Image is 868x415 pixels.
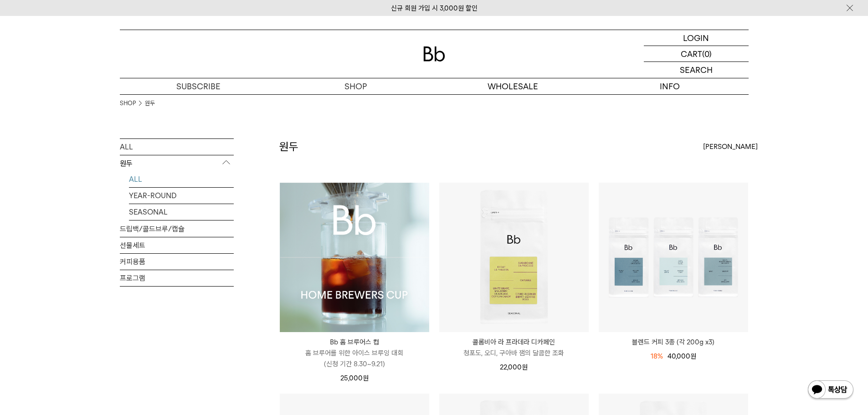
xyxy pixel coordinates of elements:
[439,348,589,359] p: 청포도, 오디, 구아바 잼의 달콤한 조화
[280,337,429,369] a: Bb 홈 브루어스 컵 홈 브루어를 위한 아이스 브루잉 대회(신청 기간 8.30~9.21)
[129,188,234,204] a: YEAR-ROUND
[703,141,758,152] span: [PERSON_NAME]
[129,204,234,220] a: SEASONAL
[129,171,234,187] a: ALL
[120,99,136,108] a: SHOP
[680,62,713,78] p: SEARCH
[391,4,478,12] a: 신규 회원 가입 시 3,000원 할인
[340,374,369,382] span: 25,000
[644,46,749,62] a: CART (0)
[277,78,434,94] a: SHOP
[651,351,663,362] div: 18%
[120,221,234,237] a: 드립백/콜드브루/캡슐
[120,155,234,172] p: 원두
[363,374,369,382] span: 원
[690,352,696,360] span: 원
[120,139,234,155] a: ALL
[439,337,589,348] p: 콜롬비아 라 프라데라 디카페인
[120,237,234,253] a: 선물세트
[681,46,702,61] p: CART
[120,78,277,94] a: SUBSCRIBE
[434,78,591,94] p: WHOLESALE
[120,270,234,286] a: 프로그램
[599,337,748,348] a: 블렌드 커피 3종 (각 200g x3)
[522,363,528,371] span: 원
[279,139,298,154] h2: 원두
[591,78,749,94] p: INFO
[145,99,155,108] a: 원두
[439,337,589,359] a: 콜롬비아 라 프라데라 디카페인 청포도, 오디, 구아바 잼의 달콤한 조화
[500,363,528,371] span: 22,000
[702,46,712,61] p: (0)
[280,337,429,348] p: Bb 홈 브루어스 컵
[423,46,445,61] img: 로고
[280,183,429,332] a: Bb 홈 브루어스 컵
[683,30,709,46] p: LOGIN
[807,379,854,401] img: 카카오톡 채널 1:1 채팅 버튼
[280,348,429,369] p: 홈 브루어를 위한 아이스 브루잉 대회 (신청 기간 8.30~9.21)
[120,254,234,270] a: 커피용품
[599,183,748,332] img: 블렌드 커피 3종 (각 200g x3)
[439,183,589,332] img: 콜롬비아 라 프라데라 디카페인
[280,183,429,332] img: 1000001223_add2_021.jpg
[668,352,696,360] span: 40,000
[644,30,749,46] a: LOGIN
